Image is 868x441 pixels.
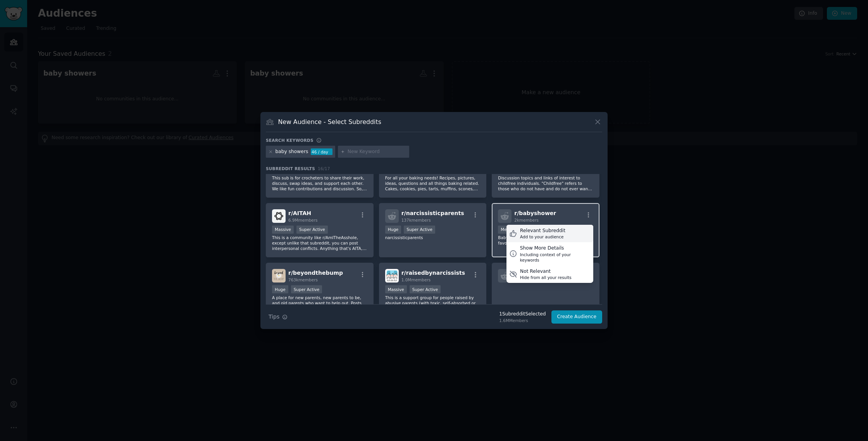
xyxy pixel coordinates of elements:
[278,118,381,126] h3: New Audience - Select Subreddits
[498,226,529,234] div: Medium Size
[296,226,328,234] div: Super Active
[520,275,572,280] div: Hide from all your results
[401,218,431,222] span: 137k members
[266,166,315,171] span: Subreddit Results
[385,285,407,293] div: Massive
[272,226,294,234] div: Massive
[514,210,556,216] span: r/ babyshower
[514,218,539,222] span: 2k members
[385,226,401,234] div: Huge
[272,175,367,191] p: This sub is for crocheters to share their work, discuss, swap ideas, and support each other. We l...
[272,295,367,311] p: A place for new parents, new parents to be, and old parents who want to help out. Posts focusing ...
[499,311,546,318] div: 1 Subreddit Selected
[288,277,318,282] span: 763k members
[272,285,288,293] div: Huge
[498,235,593,246] p: Baby shower discussion, ideas for gifts, party favors, and games.
[401,270,465,276] span: r/ raisedbynarcissists
[276,148,308,155] div: baby showers
[385,295,480,311] p: This is a support group for people raised by abusive parents (with toxic, self-absorbed or abusiv...
[551,310,603,324] button: Create Audience
[404,226,435,234] div: Super Active
[288,270,343,276] span: r/ beyondthebump
[498,175,593,191] p: Discussion topics and links of interest to childfree individuals. "Childfree" refers to those who...
[266,310,290,324] button: Tips
[520,268,572,275] div: Not Relevant
[269,313,279,321] span: Tips
[272,235,367,251] p: This is a community like r/AmITheAsshole, except unlike that subreddit, you can post interpersona...
[410,285,441,293] div: Super Active
[499,318,546,323] div: 1.6M Members
[288,218,318,222] span: 6.9M members
[520,245,591,252] div: Show More Details
[291,285,322,293] div: Super Active
[272,269,286,283] img: beyondthebump
[520,227,565,234] div: Relevant Subreddit
[385,269,399,283] img: raisedbynarcissists
[272,209,286,223] img: AITAH
[311,148,332,155] div: 46 / day
[318,166,330,171] span: 16 / 17
[348,148,406,155] input: New Keyword
[520,234,565,239] div: Add to your audience
[266,138,313,143] h3: Search keywords
[385,175,480,191] p: For all your baking needs! Recipes, pictures, ideas, questions and all things baking related. Cak...
[288,210,311,216] span: r/ AITAH
[520,252,591,263] div: Including context of your keywords
[401,210,464,216] span: r/ narcissisticparents
[401,277,431,282] span: 1.0M members
[385,235,480,240] p: narcissisticparents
